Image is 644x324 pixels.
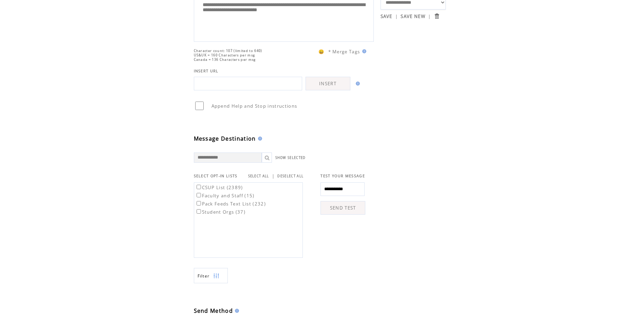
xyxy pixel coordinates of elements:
[194,268,228,283] a: Filter
[248,174,269,178] a: SELECT ALL
[194,49,262,53] span: Character count: 107 (limited to 640)
[197,209,201,214] input: Student Orgs (37)
[354,82,360,86] img: help.gif
[195,209,246,215] label: Student Orgs (37)
[194,307,233,314] span: Send Method
[275,156,306,160] a: SHOW SELECTED
[434,13,440,19] input: Submit
[194,57,256,62] span: Canada = 136 Characters per msg
[428,13,431,19] span: |
[306,77,350,90] a: INSERT
[272,173,275,179] span: |
[197,185,201,189] input: CSUP List (2389)
[195,201,266,207] label: Pack Feeds Text List (232)
[198,273,210,279] span: Show filters
[195,184,243,191] label: CSUP List (2389)
[194,69,219,73] span: INSERT URL
[197,201,201,205] input: Pack Feeds Text List (232)
[194,53,255,57] span: US&UK = 160 Characters per msg
[233,309,239,313] img: help.gif
[381,13,392,19] a: SAVE
[401,13,425,19] a: SAVE NEW
[194,135,256,142] span: Message Destination
[197,193,201,197] input: Faculty and Staff (15)
[360,49,366,53] img: help.gif
[195,193,255,199] label: Faculty and Staff (15)
[318,49,325,55] span: 😀
[328,49,360,55] span: * Merge Tags
[320,174,365,178] span: TEST YOUR MESSAGE
[211,103,297,109] span: Append Help and Stop instructions
[194,174,238,178] span: SELECT OPT-IN LISTS
[320,201,365,215] a: SEND TEST
[277,174,303,178] a: DESELECT ALL
[256,137,262,141] img: help.gif
[213,268,219,284] img: filters.png
[395,13,398,19] span: |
